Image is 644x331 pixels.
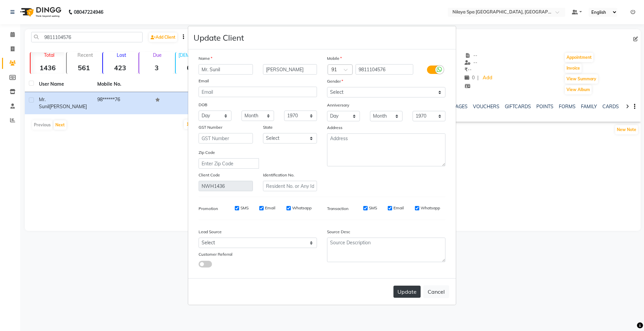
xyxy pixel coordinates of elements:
input: Email [199,87,317,97]
label: Customer Referral [199,251,232,257]
label: Whatsapp [421,205,440,211]
label: Lead Source [199,229,222,235]
label: GST Number [199,124,222,130]
label: Mobile [327,55,342,61]
label: Source Desc [327,229,350,235]
label: Promotion [199,206,218,212]
label: Gender [327,78,343,84]
input: Enter Zip Code [199,158,259,169]
input: Client Code [199,181,253,191]
button: Cancel [423,285,449,298]
label: Identification No. [263,172,294,178]
input: Resident No. or Any Id [263,181,317,191]
input: Mobile [356,64,414,75]
label: DOB [199,102,207,108]
input: First Name [199,64,253,75]
input: Last Name [263,64,317,75]
label: Name [199,55,212,61]
input: GST Number [199,133,253,143]
label: Whatsapp [292,205,312,211]
h4: Update Client [194,32,244,44]
label: Anniversary [327,102,349,108]
label: Email [393,205,404,211]
label: Email [199,78,209,84]
label: Client Code [199,172,220,178]
button: Update [393,286,421,298]
label: Email [265,205,275,211]
label: Address [327,125,342,131]
label: State [263,124,273,130]
label: SMS [240,205,249,211]
label: Transaction [327,206,348,212]
label: Zip Code [199,150,215,156]
label: SMS [369,205,377,211]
